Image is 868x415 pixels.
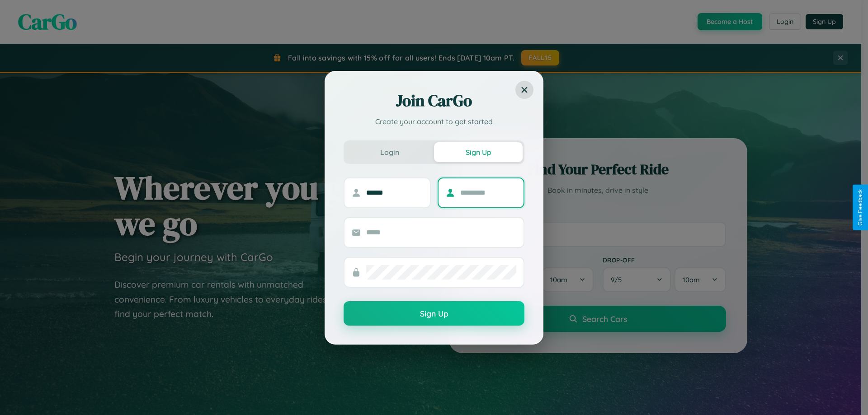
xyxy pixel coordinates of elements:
[434,142,523,162] button: Sign Up
[857,189,863,226] div: Give Feedback
[344,90,524,112] h2: Join CarGo
[344,116,524,127] p: Create your account to get started
[344,301,524,326] button: Sign Up
[345,142,434,162] button: Login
